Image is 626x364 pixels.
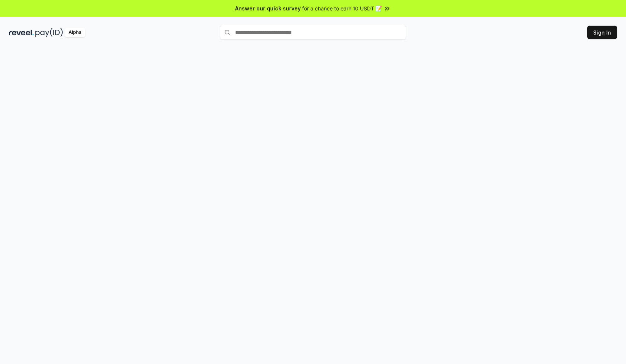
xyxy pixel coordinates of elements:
[587,26,617,39] button: Sign In
[9,28,34,37] img: reveel_dark
[235,4,301,12] span: Answer our quick survey
[302,4,382,12] span: for a chance to earn 10 USDT 📝
[35,28,63,37] img: pay_id
[64,28,85,37] div: Alpha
